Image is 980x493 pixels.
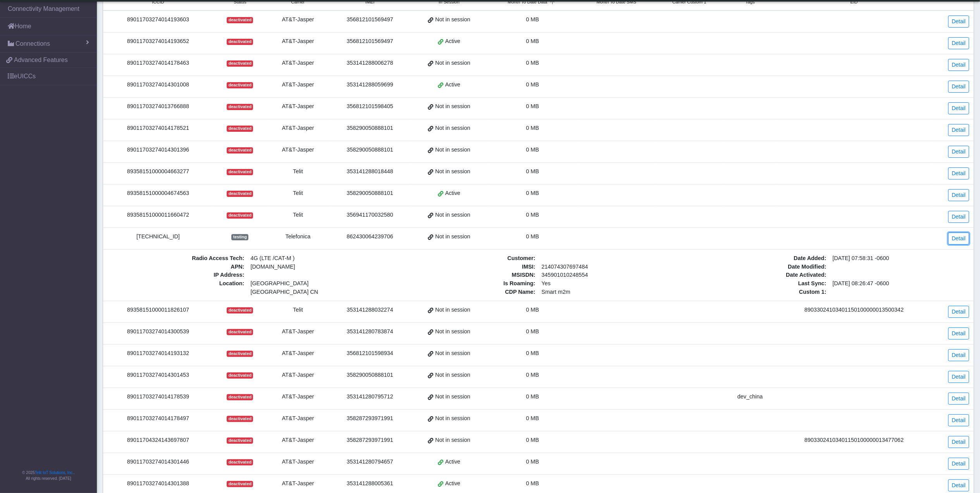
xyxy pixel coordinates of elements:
[108,189,208,198] div: 89358151000004674563
[435,59,470,67] span: Not in session
[108,458,208,466] div: 89011703274014301446
[227,372,253,379] span: deactivated
[272,306,324,314] div: Telit
[227,351,253,357] span: deactivated
[227,459,253,465] span: deactivated
[334,328,406,336] div: 353141280783874
[435,102,470,111] span: Not in session
[227,39,253,45] span: deactivated
[334,16,406,24] div: 356812101569497
[526,350,539,356] span: 0 MB
[272,328,324,336] div: AT&T-Jasper
[445,81,460,89] span: Active
[272,16,324,24] div: AT&T-Jasper
[108,59,208,67] div: 89011703274014178463
[272,102,324,111] div: AT&T-Jasper
[227,481,253,487] span: deactivated
[830,279,970,288] span: [DATE] 08:26:47 -0600
[539,271,679,279] span: 345901010248554
[334,59,406,67] div: 353141288006278
[526,459,539,465] span: 0 MB
[272,458,324,466] div: AT&T-Jasper
[781,436,927,445] div: 89033024103401150100000013477062
[272,233,324,241] div: Telefonica
[948,458,969,470] a: Detail
[948,328,969,340] a: Detail
[690,263,830,271] span: Date Modified :
[272,371,324,379] div: AT&T-Jasper
[690,279,830,288] span: Last Sync :
[539,288,679,296] span: Smart m2m
[108,479,208,488] div: 89011703274014301388
[948,436,969,448] a: Detail
[227,60,253,67] span: deactivated
[334,393,406,401] div: 353141280795712
[526,415,539,421] span: 0 MB
[539,263,679,271] span: 214074307697484
[526,307,539,313] span: 0 MB
[227,394,253,400] span: deactivated
[399,254,539,263] span: Customer :
[16,39,50,48] span: Connections
[334,189,406,198] div: 358290050888101
[227,438,253,444] span: deactivated
[526,60,539,66] span: 0 MB
[108,371,208,379] div: 89011703274014301453
[272,393,324,401] div: AT&T-Jasper
[108,436,208,445] div: 89011704324143697807
[435,436,470,445] span: Not in session
[948,167,969,179] a: Detail
[248,254,388,263] span: 4G (LTE /CAT-M )
[435,167,470,176] span: Not in session
[781,306,927,314] div: 89033024103401150100000013500342
[334,124,406,133] div: 358290050888101
[526,437,539,443] span: 0 MB
[948,16,969,28] a: Detail
[251,279,384,288] span: [GEOGRAPHIC_DATA]
[334,146,406,154] div: 358290050888101
[334,167,406,176] div: 353141288018448
[948,102,969,114] a: Detail
[399,263,539,271] span: IMSI :
[526,372,539,378] span: 0 MB
[108,16,208,24] div: 89011703274014193603
[248,263,388,271] span: [DOMAIN_NAME]
[272,124,324,133] div: AT&T-Jasper
[108,271,248,279] span: IP Address :
[108,349,208,358] div: 89011703274014193132
[948,414,969,426] a: Detail
[948,146,969,158] a: Detail
[334,306,406,314] div: 353141288032274
[526,81,539,88] span: 0 MB
[108,233,208,241] div: [TECHNICAL_ID]
[526,103,539,109] span: 0 MB
[948,393,969,405] a: Detail
[272,211,324,219] div: Telit
[435,349,470,358] span: Not in session
[272,189,324,198] div: Telit
[830,254,970,263] span: [DATE] 07:58:31 -0600
[334,371,406,379] div: 358290050888101
[108,124,208,133] div: 89011703274014178521
[445,458,460,466] span: Active
[14,55,68,65] span: Advanced Features
[227,416,253,422] span: deactivated
[108,102,208,111] div: 89011703274013766888
[227,17,253,23] span: deactivated
[948,37,969,49] a: Detail
[948,211,969,223] a: Detail
[526,168,539,174] span: 0 MB
[272,414,324,423] div: AT&T-Jasper
[227,329,253,335] span: deactivated
[526,38,539,44] span: 0 MB
[948,124,969,136] a: Detail
[399,271,539,279] span: MSISDN :
[948,479,969,491] a: Detail
[334,102,406,111] div: 356812101598405
[435,146,470,154] span: Not in session
[227,147,253,153] span: deactivated
[227,191,253,197] span: deactivated
[272,479,324,488] div: AT&T-Jasper
[108,254,248,263] span: Radio Access Tech :
[435,233,470,241] span: Not in session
